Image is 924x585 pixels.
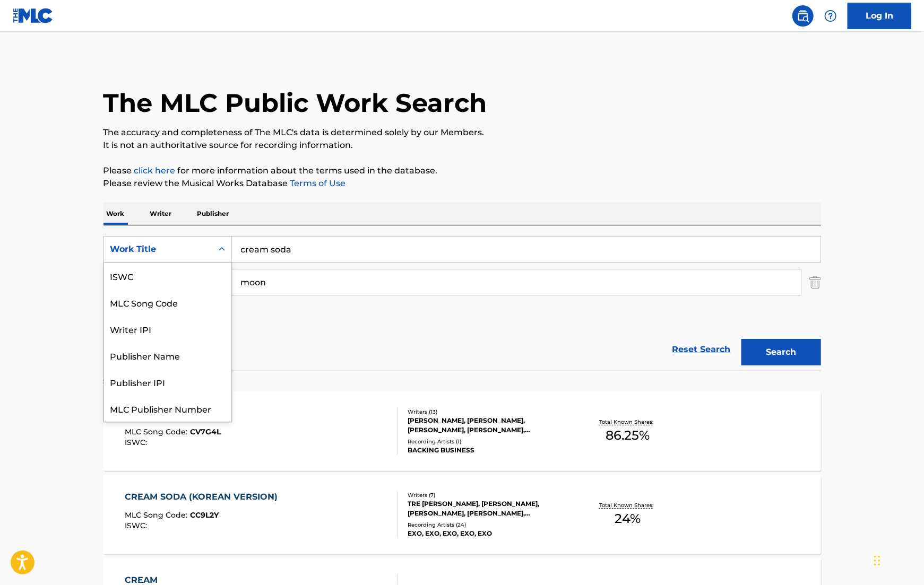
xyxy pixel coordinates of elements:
[408,438,568,446] div: Recording Artists ( 1 )
[408,446,568,455] div: BACKING BUSINESS
[792,5,814,27] a: Public Search
[104,369,231,395] div: Publisher IPI
[104,289,231,316] div: MLC Song Code
[288,178,346,188] a: Terms of Use
[103,126,821,139] p: The accuracy and completeness of The MLC's data is determined solely by our Members.
[125,438,150,447] span: ISWC :
[408,529,568,538] div: EXO, EXO, EXO, EXO, EXO
[103,391,821,471] a: CREAM SODAMLC Song Code:CV7G4LISWC:Writers (13)[PERSON_NAME], [PERSON_NAME], [PERSON_NAME], [PERS...
[408,521,568,529] div: Recording Artists ( 24 )
[103,139,821,152] p: It is not an authoritative source for recording information.
[104,263,231,289] div: ISWC
[134,165,176,176] a: click here
[797,10,809,22] img: search
[125,510,190,520] span: MLC Song Code :
[820,5,841,27] div: Help
[103,177,821,190] p: Please review the Musical Works Database
[408,408,568,416] div: Writers ( 13 )
[110,243,206,256] div: Work Title
[408,491,568,499] div: Writers ( 7 )
[103,236,821,371] form: Search Form
[874,545,880,577] div: Drag
[13,8,54,23] img: MLC Logo
[667,338,736,361] a: Reset Search
[103,475,821,554] a: CREAM SODA (KOREAN VERSION)MLC Song Code:CC9L2YISWC:Writers (7)TRE [PERSON_NAME], [PERSON_NAME], ...
[809,269,821,295] img: Delete Criterion
[104,395,231,422] div: MLC Publisher Number
[103,164,821,177] p: Please for more information about the terms used in the database.
[103,87,487,119] h1: The MLC Public Work Search
[824,10,837,22] img: help
[606,426,650,445] span: 86.25 %
[190,510,219,520] span: CC9L2Y
[190,427,221,436] span: CV7G4L
[408,499,568,518] div: TRE [PERSON_NAME], [PERSON_NAME], [PERSON_NAME], [PERSON_NAME], [PERSON_NAME] [PERSON_NAME], [PER...
[599,418,656,426] p: Total Known Shares:
[125,427,190,436] span: MLC Song Code :
[871,534,924,585] iframe: Chat Widget
[848,3,911,29] a: Log In
[599,501,656,509] p: Total Known Shares:
[104,342,231,369] div: Publisher Name
[408,416,568,435] div: [PERSON_NAME], [PERSON_NAME], [PERSON_NAME], [PERSON_NAME], [PERSON_NAME], [PERSON_NAME] [PERSON_...
[125,491,283,503] div: CREAM SODA (KOREAN VERSION)
[103,203,128,225] p: Work
[194,203,232,225] p: Publisher
[147,203,175,225] p: Writer
[615,509,641,528] span: 24 %
[125,521,150,530] span: ISWC :
[104,316,231,342] div: Writer IPI
[741,339,821,365] button: Search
